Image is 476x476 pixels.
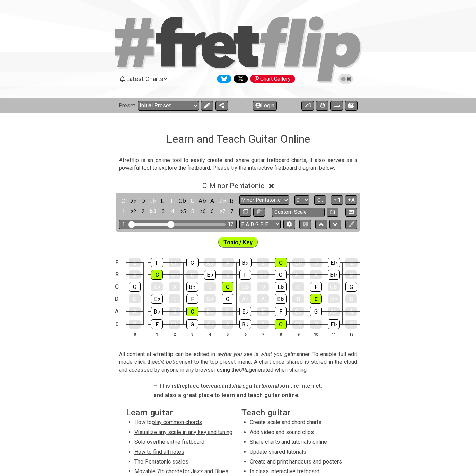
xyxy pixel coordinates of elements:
[204,282,216,291] div: B
[186,307,198,316] div: C
[275,258,287,267] div: C
[257,320,269,329] div: B
[257,307,269,316] div: E
[134,438,233,448] li: Solo over
[330,101,343,111] button: Print
[222,258,234,267] div: A
[253,101,277,111] button: Login
[151,307,163,316] div: B♭
[126,330,143,338] th: 0
[188,196,197,205] div: toggle pitch class
[345,294,357,303] div: D
[237,330,254,338] th: 6
[218,207,227,216] div: toggle scale degree
[219,330,237,338] th: 5
[314,195,326,205] button: C..
[202,182,264,190] span: C - Minor Pentatonic
[316,101,328,111] button: Toggle Dexterity for all fretkits
[151,294,163,304] div: E♭
[257,270,269,279] div: G♭
[272,330,290,338] th: 8
[222,294,233,304] div: G
[198,207,207,216] div: toggle scale degree
[250,448,349,458] li: Update shared tutorials
[158,439,204,445] span: the entire fretboard
[113,268,121,281] td: B
[177,382,185,389] em: the
[129,258,141,267] div: E
[139,207,148,216] div: toggle scale degree
[248,75,295,83] a: #fretflip at Pinterest
[228,196,237,205] div: toggle pitch class
[129,196,138,205] div: toggle pitch class
[345,101,358,111] button: Create image
[292,307,304,316] div: G♭
[228,221,233,227] div: 12
[345,270,357,279] div: B
[345,208,357,217] button: Create Image
[129,307,141,316] div: A
[254,330,272,338] th: 7
[239,307,251,316] div: E♭
[325,330,343,338] th: 11
[148,330,166,338] th: 1
[126,409,235,416] h2: Learn guitar
[239,367,249,373] em: URL
[119,196,128,205] div: toggle pitch class
[239,270,251,280] div: F
[275,282,287,292] div: E♭
[201,101,213,111] button: Edit Preset
[345,320,357,329] div: E
[250,75,295,83] div: Chart Gallery
[250,418,349,428] li: Create scale and chord charts
[119,220,237,229] div: Visible fret range
[239,258,252,267] div: B♭
[343,330,360,338] th: 12
[134,449,184,455] span: How to find all notes
[119,351,357,374] p: All content at #fretflip can be edited in a manner. To enable full edit mode click the next to th...
[134,418,233,428] li: How to
[113,318,121,331] td: E
[239,220,281,229] select: Tuning
[158,207,167,216] div: toggle scale degree
[231,382,245,389] em: share
[151,282,163,291] div: A♭
[204,294,216,303] div: G♭
[307,330,325,338] th: 10
[222,307,233,316] div: D
[257,294,269,303] div: A
[129,207,138,216] div: toggle scale degree
[250,458,349,468] li: Create and print handouts and posters
[208,207,217,216] div: toggle scale degree
[169,294,180,303] div: E
[250,429,349,438] li: Add video and sound clips
[328,270,340,280] div: B♭
[239,282,251,291] div: D♭
[261,382,282,389] em: tutorials
[178,196,187,205] div: toggle pitch class
[153,382,322,390] h4: – This is place to and guitar on the Internet,
[342,76,350,82] span: Toggle light / dark theme
[129,294,141,303] div: D
[223,237,253,247] span: First enable full edit mode to edit
[228,207,237,216] div: toggle scale degree
[149,207,158,216] div: toggle scale degree
[204,320,216,329] div: A♭
[239,195,289,205] select: Scale
[169,320,180,329] div: G♭
[134,458,188,465] span: The Pentatonic scales
[345,195,357,205] button: A
[186,282,198,292] div: B♭
[129,270,141,279] div: B
[345,282,357,292] div: G
[328,319,340,329] div: E♭
[149,196,158,205] div: toggle pitch class
[292,294,304,303] div: B
[331,195,343,205] button: 1
[113,257,121,269] td: E
[239,319,251,329] div: B♭
[283,220,295,229] button: Edit Tuning
[292,258,305,267] div: D♭
[218,196,227,205] div: toggle pitch class
[204,307,216,316] div: D♭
